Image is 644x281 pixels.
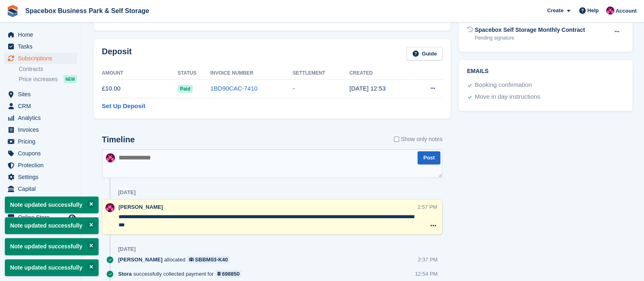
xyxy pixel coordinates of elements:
[102,47,132,60] h2: Deposit
[187,256,230,263] a: SBBM03-K40
[4,136,77,147] a: menu
[349,67,413,80] th: Created
[4,100,77,112] a: menu
[18,183,67,195] span: Capital
[418,256,437,263] div: 2:37 PM
[102,67,178,80] th: Amount
[18,53,67,64] span: Subscriptions
[18,136,67,147] span: Pricing
[615,7,637,15] span: Account
[118,246,136,252] div: [DATE]
[475,34,585,42] div: Pending signature
[4,171,77,183] a: menu
[215,270,242,278] a: 698850
[394,135,443,144] label: Show only notes
[18,29,67,40] span: Home
[18,100,67,112] span: CRM
[475,92,540,102] div: Move in day instructions
[5,259,99,276] p: Note updated successfully
[102,102,145,111] a: Set Up Deposit
[418,151,440,165] button: Post
[222,270,240,278] div: 698850
[102,135,135,144] h2: Timeline
[106,203,114,212] img: Avishka Chauhan
[102,80,178,98] td: £10.00
[4,124,77,135] a: menu
[4,53,77,64] a: menu
[19,75,58,83] span: Price increases
[4,159,77,171] a: menu
[7,5,19,17] img: stora-icon-8386f47178a22dfd0bd8f6a31ec36ba5ce8667c1dd55bd0f319d3a0aa187defe.svg
[19,65,77,73] a: Contracts
[210,85,257,92] a: 1BD90CAC-7410
[5,217,99,234] p: Note updated successfully
[5,197,99,213] p: Note updated successfully
[18,148,67,159] span: Coupons
[19,75,77,84] a: Price increases NEW
[18,89,67,100] span: Sites
[5,238,99,255] p: Note updated successfully
[195,256,228,263] div: SBBM03-K40
[4,89,77,100] a: menu
[606,7,614,15] img: Avishka Chauhan
[4,212,77,223] a: menu
[106,153,115,162] img: Avishka Chauhan
[119,204,163,210] span: [PERSON_NAME]
[292,80,349,98] td: -
[118,256,234,263] div: allocated
[475,80,532,90] div: Booking confirmation
[210,67,292,80] th: Invoice Number
[415,270,438,278] div: 12:54 PM
[292,67,349,80] th: Settlement
[118,256,163,263] span: [PERSON_NAME]
[18,112,67,124] span: Analytics
[4,41,77,52] a: menu
[178,85,193,93] span: Paid
[18,159,67,171] span: Protection
[4,29,77,40] a: menu
[118,270,132,278] span: Stora
[407,47,442,60] a: Guide
[547,7,563,15] span: Create
[18,124,67,135] span: Invoices
[394,135,399,144] input: Show only notes
[118,189,136,196] div: [DATE]
[475,26,585,34] div: Spacebox Self Storage Monthly Contract
[22,4,152,18] a: Spacebox Business Park & Self Storage
[178,67,211,80] th: Status
[4,183,77,195] a: menu
[64,75,77,83] div: NEW
[18,41,67,52] span: Tasks
[18,171,67,183] span: Settings
[467,68,624,75] h2: Emails
[349,85,386,92] time: 2025-08-16 11:53:55 UTC
[587,7,599,15] span: Help
[4,148,77,159] a: menu
[418,203,437,211] div: 2:57 PM
[118,270,246,278] div: successfully collected payment for
[4,112,77,124] a: menu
